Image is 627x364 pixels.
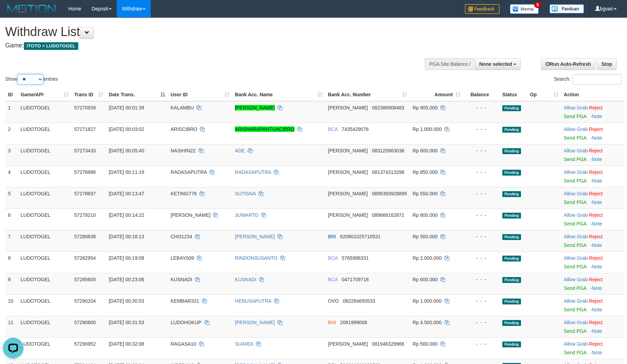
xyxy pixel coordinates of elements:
[561,88,624,101] th: Action
[171,255,194,261] span: LEBAY009
[171,277,192,282] span: KUSNADI
[18,294,71,316] td: LUDOTOGEL
[235,169,271,175] a: RADASAPUTRA
[466,104,497,111] div: - - -
[502,320,521,326] span: Pending
[592,264,602,269] a: Note
[171,126,197,132] span: ARISCIBRO
[372,191,407,196] span: Copy 0895393928895 to clipboard
[466,169,497,176] div: - - -
[74,126,96,132] span: 57271827
[372,212,404,218] span: Copy 089668162871 to clipboard
[413,126,442,132] span: Rp 1.000.000
[502,213,521,219] span: Pending
[466,126,497,133] div: - - -
[564,212,588,218] a: Allow Grab
[235,148,245,153] a: ADE
[328,320,336,325] span: BNI
[5,166,18,187] td: 4
[342,277,369,282] span: Copy 0471709718 to clipboard
[592,328,602,334] a: Note
[5,25,411,39] h1: Withdraw List
[106,88,168,101] th: Date Trans.: activate to sort column descending
[561,230,624,251] td: ·
[564,126,589,132] span: ·
[342,126,369,132] span: Copy 7435429076 to clipboard
[592,135,602,141] a: Note
[589,234,603,239] a: Reject
[235,298,271,304] a: HERUSAPUTRA
[340,234,381,239] span: Copy 620601025710531 to clipboard
[171,191,197,196] span: KETING776
[171,169,207,175] span: RADASAPUTRA
[5,74,58,85] label: Show entries
[541,58,595,70] a: Run Auto-Refresh
[109,341,144,347] span: [DATE] 00:32:08
[18,88,71,101] th: Game/API: activate to sort column ascending
[564,341,589,347] span: ·
[342,255,369,261] span: Copy 5765996331 to clipboard
[5,316,18,337] td: 11
[589,148,603,153] a: Reject
[561,144,624,166] td: ·
[592,157,602,162] a: Note
[171,298,199,304] span: KEMBAR321
[109,169,144,175] span: [DATE] 00:11:19
[343,298,375,304] span: Copy 082284650533 to clipboard
[564,264,586,269] a: Send PGA
[413,320,442,325] span: Rp 4.500.000
[413,148,438,153] span: Rp 600.000
[564,105,589,110] span: ·
[18,166,71,187] td: LUDOTOGEL
[564,328,586,334] a: Send PGA
[5,3,58,14] img: MOTION_logo.png
[597,58,617,70] a: Stop
[328,126,338,132] span: BCA
[564,135,586,141] a: Send PGA
[592,114,602,119] a: Note
[465,4,500,14] img: Feedback.jpg
[561,316,624,337] td: ·
[592,350,602,355] a: Note
[573,74,622,85] input: Search:
[74,105,96,110] span: 57270939
[328,277,338,282] span: BCA
[109,255,144,261] span: [DATE] 00:19:08
[372,169,404,175] span: Copy 081374313298 to clipboard
[592,307,602,312] a: Note
[168,88,232,101] th: User ID: activate to sort column ascending
[502,191,521,197] span: Pending
[18,337,71,359] td: LUDOTOGEL
[561,337,624,359] td: ·
[564,148,588,153] a: Allow Grab
[235,126,294,132] a: ARISHARAPANTUACIBRO
[5,42,411,49] h4: Game:
[589,341,603,347] a: Reject
[589,298,603,304] a: Reject
[502,105,521,111] span: Pending
[592,221,602,227] a: Note
[534,2,541,8] span: 5
[232,88,325,101] th: Bank Acc. Name: activate to sort column ascending
[325,88,410,101] th: Bank Acc. Number: activate to sort column ascending
[564,255,589,261] span: ·
[413,255,442,261] span: Rp 2.000.000
[564,242,586,248] a: Send PGA
[235,277,256,282] a: KUSNADI
[5,208,18,230] td: 6
[5,273,18,294] td: 9
[554,74,622,85] label: Search:
[592,199,602,205] a: Note
[109,126,144,132] span: [DATE] 00:03:02
[589,169,603,175] a: Reject
[479,61,512,67] span: None selected
[589,191,603,196] a: Reject
[413,341,438,347] span: Rp 500.000
[328,255,338,261] span: BCA
[74,320,96,325] span: 57290800
[340,320,367,325] span: Copy 2061999006 to clipboard
[564,307,586,312] a: Send PGA
[564,341,588,347] a: Allow Grab
[502,127,521,133] span: Pending
[109,234,144,239] span: [DATE] 00:16:13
